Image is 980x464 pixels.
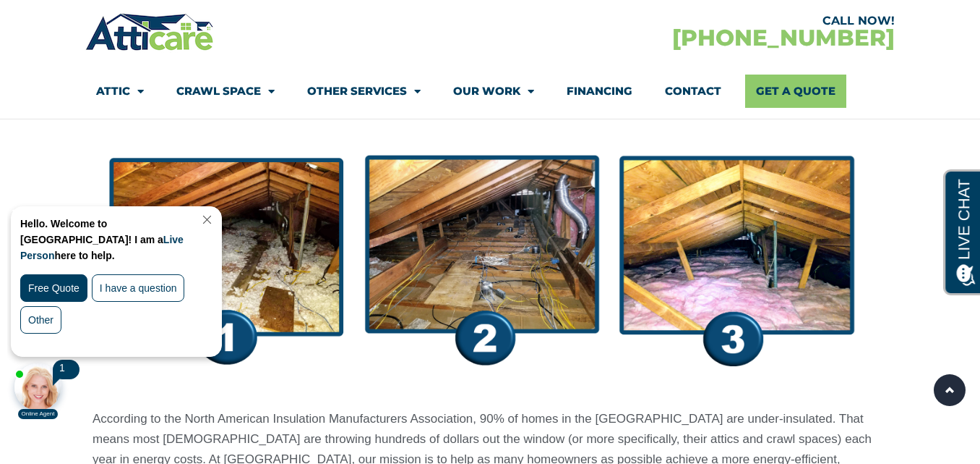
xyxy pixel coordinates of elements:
[35,12,116,30] span: Opens a chat window
[7,203,238,421] iframe: Chat Invitation
[307,75,421,108] a: Other Services
[13,104,54,131] div: Other
[176,75,275,108] a: Crawl Space
[85,72,178,99] div: I have a question
[189,12,208,22] a: Close Chat
[13,15,176,59] b: Hello. Welcome to [GEOGRAPHIC_DATA]! I am a here to help.
[567,75,632,108] a: Financing
[11,206,51,216] div: Online Agent
[745,75,846,108] a: Get A Quote
[490,15,895,27] div: CALL NOW!
[96,75,884,108] nav: Menu
[13,31,176,59] font: Live Person
[453,75,534,108] a: Our Work
[96,75,144,108] a: Attic
[13,72,80,99] div: Free Quote
[665,75,721,108] a: Contact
